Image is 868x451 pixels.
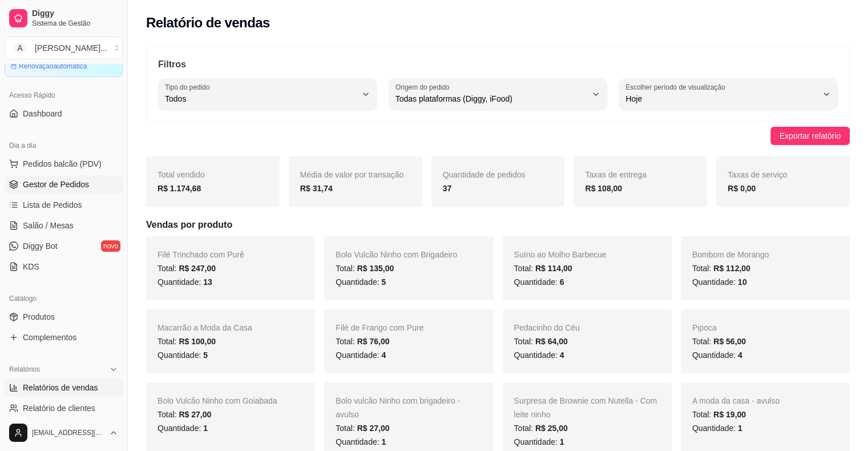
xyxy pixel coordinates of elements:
[443,184,452,193] strong: 37
[158,410,211,419] span: Total:
[23,240,58,252] span: Diggy Bot
[770,127,850,145] button: Exportar relatório
[158,58,838,71] p: Filtros
[158,264,216,273] span: Total:
[514,396,657,419] span: Surpresa de Brownie com Nutella - Com leite ninho
[619,78,838,110] button: Escolher período de visualizaçãoHoje
[535,424,568,433] span: R$ 25,00
[158,277,212,287] span: Quantidade:
[158,250,244,259] span: Filé Trinchado com Purê
[560,277,564,287] span: 6
[514,277,564,287] span: Quantidade:
[443,170,526,179] span: Quantidade de pedidos
[203,424,208,433] span: 1
[158,351,208,360] span: Quantidade:
[158,184,201,193] strong: R$ 1.174,68
[535,337,568,346] span: R$ 64,00
[336,277,386,287] span: Quantidade:
[381,437,386,446] span: 1
[32,9,118,19] span: Diggy
[23,382,98,393] span: Relatórios de vendas
[300,170,403,179] span: Média de valor por transação
[9,365,40,374] span: Relatórios
[300,184,333,193] strong: R$ 31,74
[738,424,742,433] span: 1
[23,261,39,272] span: KDS
[32,19,118,28] span: Sistema de Gestão
[738,351,742,360] span: 4
[357,264,394,273] span: R$ 135,00
[336,323,423,332] span: Filé de Frango com Pure
[35,42,107,54] div: [PERSON_NAME] ...
[165,82,213,92] label: Tipo do pedido
[23,311,55,323] span: Produtos
[713,264,750,273] span: R$ 112,00
[165,93,357,104] span: Todos
[203,351,208,360] span: 5
[158,337,216,346] span: Total:
[5,308,123,326] a: Produtos
[23,108,62,119] span: Dashboard
[535,264,572,273] span: R$ 114,00
[357,424,390,433] span: R$ 27,00
[5,328,123,347] a: Complementos
[585,170,646,179] span: Taxas de entrega
[625,82,729,92] label: Escolher período de visualização
[514,351,564,360] span: Quantidade:
[158,78,377,110] button: Tipo do pedidoTodos
[5,289,123,308] div: Catálogo
[23,158,102,170] span: Pedidos balcão (PDV)
[395,82,453,92] label: Origem do pedido
[514,264,572,273] span: Total:
[728,170,787,179] span: Taxas de serviço
[179,264,216,273] span: R$ 247,00
[336,437,386,446] span: Quantidade:
[514,424,568,433] span: Total:
[381,277,386,287] span: 5
[692,264,750,273] span: Total:
[336,250,457,259] span: Bolo Vulcão Ninho com Brigadeiro
[5,399,123,417] a: Relatório de clientes
[692,323,717,332] span: Pipoca
[357,337,390,346] span: R$ 76,00
[336,264,394,273] span: Total:
[146,14,270,32] h2: Relatório de vendas
[5,175,123,194] a: Gestor de Pedidos
[5,86,123,104] div: Acesso Rápido
[179,410,211,419] span: R$ 27,00
[203,277,212,287] span: 13
[728,184,756,193] strong: R$ 0,00
[560,437,564,446] span: 1
[713,410,746,419] span: R$ 19,00
[389,78,608,110] button: Origem do pedidoTodas plataformas (Diggy, iFood)
[23,220,74,231] span: Salão / Mesas
[692,337,746,346] span: Total:
[5,104,123,123] a: Dashboard
[514,437,564,446] span: Quantidade:
[336,424,389,433] span: Total:
[23,402,95,414] span: Relatório de clientes
[14,42,26,54] span: A
[585,184,622,193] strong: R$ 108,00
[23,179,89,190] span: Gestor de Pedidos
[713,337,746,346] span: R$ 56,00
[158,396,277,405] span: Bolo Vulcão Ninho com Goiabada
[692,424,742,433] span: Quantidade:
[692,410,746,419] span: Total:
[5,419,123,446] button: [EMAIL_ADDRESS][DOMAIN_NAME]
[5,257,123,276] a: KDS
[336,337,389,346] span: Total:
[336,351,386,360] span: Quantidade:
[5,155,123,173] button: Pedidos balcão (PDV)
[738,277,747,287] span: 10
[692,250,769,259] span: Bombom de Morango
[23,332,76,343] span: Complementos
[5,196,123,214] a: Lista de Pedidos
[5,237,123,255] a: Diggy Botnovo
[146,218,850,232] h5: Vendas por produto
[19,62,87,71] article: Renovação automática
[32,428,104,437] span: [EMAIL_ADDRESS][DOMAIN_NAME]
[179,337,216,346] span: R$ 100,00
[5,5,123,32] a: DiggySistema de Gestão
[395,93,587,104] span: Todas plataformas (Diggy, iFood)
